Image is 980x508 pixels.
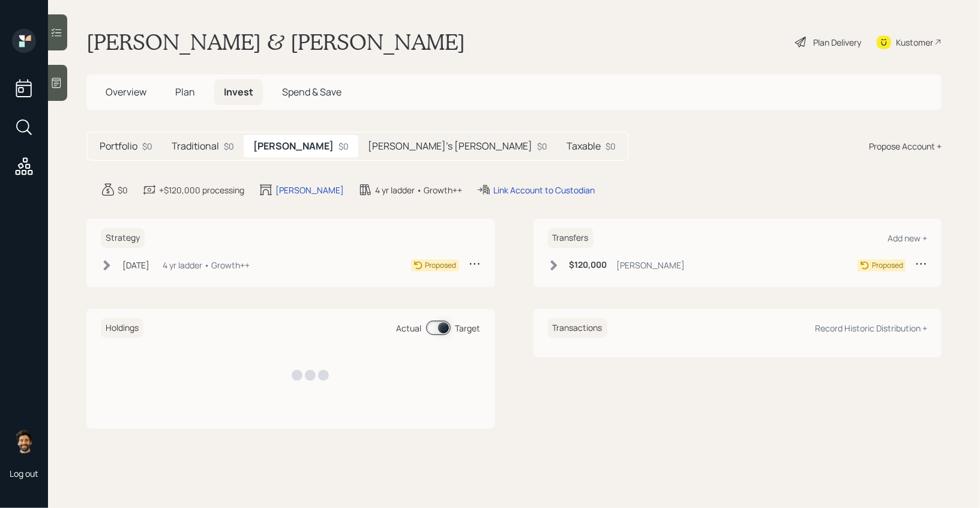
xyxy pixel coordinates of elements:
div: [PERSON_NAME] [617,259,685,271]
div: 4 yr ladder • Growth++ [163,259,250,271]
span: Overview [106,85,146,98]
h5: [PERSON_NAME]'s [PERSON_NAME] [368,141,532,152]
h1: [PERSON_NAME] & [PERSON_NAME] [86,29,465,55]
div: Log out [10,468,38,479]
h5: Taxable [567,141,601,152]
div: $0 [224,140,234,153]
div: $0 [118,184,128,196]
div: [DATE] [122,259,149,271]
div: +$120,000 processing [159,184,244,196]
h6: Holdings [101,318,143,338]
div: Target [455,322,481,334]
h6: Transfers [548,228,594,248]
h5: [PERSON_NAME] [253,141,334,152]
div: Proposed [872,260,903,271]
h6: Strategy [101,228,145,248]
div: Link Account to Custodian [493,184,595,196]
div: Actual [397,322,422,334]
div: 4 yr ladder • Growth++ [375,184,462,196]
img: eric-schwartz-headshot.png [12,429,36,453]
div: Kustomer [896,36,933,49]
span: Invest [224,85,253,98]
div: Proposed [425,260,457,271]
div: $0 [537,140,547,153]
span: Spend & Save [282,85,341,98]
h6: Transactions [548,318,607,338]
h5: Portfolio [100,141,137,152]
div: [PERSON_NAME] [275,184,344,196]
div: $0 [606,140,616,153]
div: Add new + [888,232,927,244]
div: $0 [142,140,152,153]
span: Plan [175,85,195,98]
h6: $120,000 [570,260,607,270]
div: Record Historic Distribution + [815,322,927,334]
div: Propose Account + [869,140,942,153]
h5: Traditional [172,141,219,152]
div: Plan Delivery [813,36,861,49]
div: $0 [338,140,349,153]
